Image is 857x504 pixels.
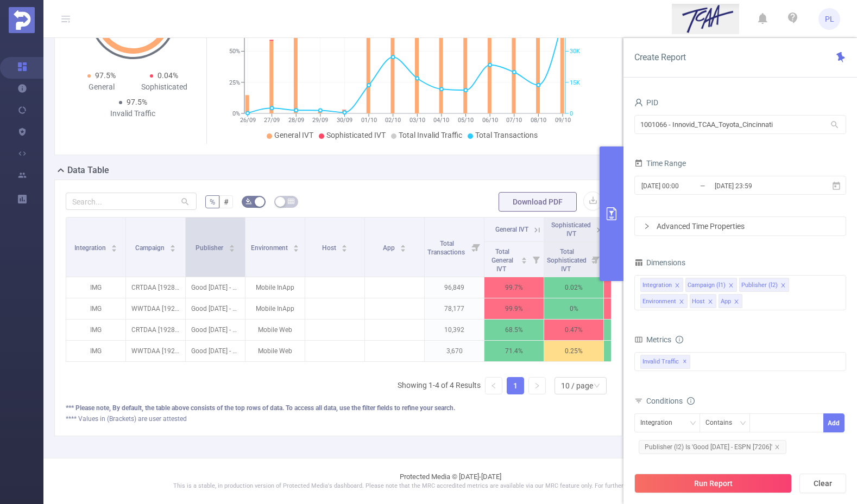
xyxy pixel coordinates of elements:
[484,320,544,340] p: 68.5%
[521,256,527,262] div: Sort
[547,248,587,273] span: Total Sophisticated IVT
[341,243,348,250] div: Sort
[679,299,684,305] i: icon: close
[111,247,117,251] i: icon: caret-down
[186,298,245,319] p: Good [DATE] - ESPN [7206]
[229,243,235,246] i: icon: caret-up
[640,414,680,432] div: Integration
[675,283,680,289] i: icon: close
[521,256,527,259] i: icon: caret-up
[111,243,117,250] div: Sort
[507,378,524,394] a: 1
[739,278,789,292] li: Publisher (l2)
[264,117,280,124] tspan: 27/09
[71,482,830,491] p: This is a stable, in production version of Protected Media's dashboard. Please note that the MRC ...
[240,117,256,124] tspan: 26/09
[229,247,235,251] i: icon: caret-down
[66,403,611,413] div: *** Please note, By default, the table above consists of the top rows of data. To access all data...
[425,298,484,319] p: 78,177
[409,117,425,124] tspan: 03/10
[634,98,658,107] span: PID
[288,198,294,205] i: icon: table
[646,397,695,405] span: Conditions
[66,298,125,319] p: IMG
[823,413,845,432] button: Add
[186,320,245,340] p: Good [DATE] - ESPN [7206]
[604,277,663,298] p: 99.7%
[634,52,686,62] span: Create Report
[342,247,348,251] i: icon: caret-down
[692,295,705,309] div: Host
[482,117,498,124] tspan: 06/10
[245,277,305,298] p: Mobile InApp
[66,320,125,340] p: IMG
[555,117,571,124] tspan: 09/10
[126,320,185,340] p: CRTDAA [192860]
[326,131,386,139] span: Sophisticated IVT
[9,7,35,33] img: Protected Media
[111,243,117,246] i: icon: caret-up
[66,414,611,424] div: **** Values in (Brackets) are user attested
[685,278,737,292] li: Campaign (l1)
[799,474,846,493] button: Clear
[385,117,401,124] tspan: 02/10
[229,243,235,250] div: Sort
[687,397,695,405] i: icon: info-circle
[312,117,328,124] tspan: 29/09
[634,474,792,493] button: Run Report
[506,117,522,124] tspan: 07/10
[544,341,603,361] p: 0.25%
[229,48,240,55] tspan: 50%
[708,299,713,305] i: icon: close
[642,278,672,292] div: Integration
[570,110,573,117] tspan: 0
[561,378,593,394] div: 10 / page
[642,295,676,309] div: Environment
[521,259,527,263] i: icon: caret-down
[484,277,544,298] p: 99.7%
[780,283,786,289] i: icon: close
[728,283,734,289] i: icon: close
[157,71,178,80] span: 0.04%
[544,320,603,340] p: 0.47%
[705,414,740,432] div: Contains
[604,298,663,319] p: 99.9%
[774,444,780,450] i: icon: close
[43,458,857,504] footer: Protected Media © [DATE]-[DATE]
[293,243,299,246] i: icon: caret-up
[594,382,600,390] i: icon: down
[133,81,196,93] div: Sophisticated
[475,131,538,139] span: Total Transactions
[170,247,176,251] i: icon: caret-down
[433,117,449,124] tspan: 04/10
[490,382,497,389] i: icon: left
[688,278,726,292] div: Campaign (l1)
[186,277,245,298] p: Good [DATE] - ESPN [7206]
[66,277,125,298] p: IMG
[126,277,185,298] p: CRTDAA [192860]
[458,117,474,124] tspan: 05/10
[741,278,778,292] div: Publisher (l2)
[70,81,133,93] div: General
[400,247,406,251] i: icon: caret-down
[126,341,185,361] p: WWTDAA [192861]
[186,341,245,361] p: Good [DATE] - ESPN [7206]
[640,178,728,193] input: Start date
[170,243,176,246] i: icon: caret-up
[400,243,406,246] i: icon: caret-up
[588,242,603,277] i: Filter menu
[740,420,746,428] i: icon: down
[634,335,671,344] span: Metrics
[719,294,742,308] li: App
[634,258,685,267] span: Dimensions
[528,242,544,277] i: Filter menu
[127,98,147,106] span: 97.5%
[528,377,546,394] li: Next Page
[126,298,185,319] p: WWTDAA [192861]
[251,244,289,252] span: Environment
[383,244,396,252] span: App
[361,117,377,124] tspan: 01/10
[102,108,165,119] div: Invalid Traffic
[425,277,484,298] p: 96,849
[398,377,481,394] li: Showing 1-4 of 4 Results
